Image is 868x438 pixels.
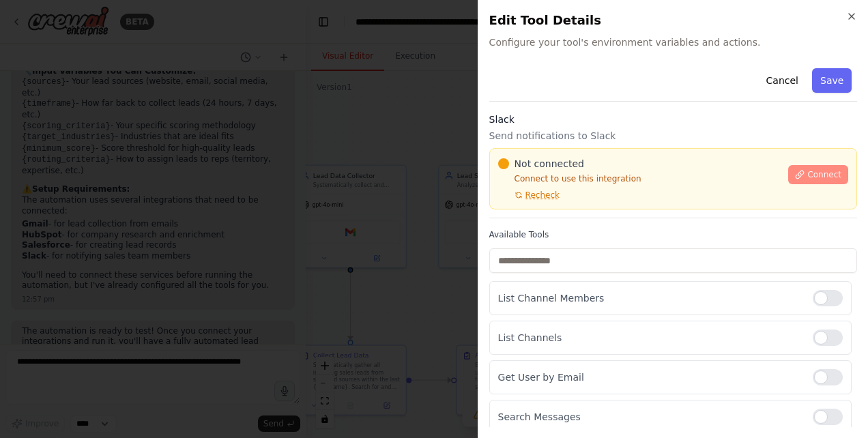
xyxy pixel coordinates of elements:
[489,35,857,49] span: Configure your tool's environment variables and actions.
[812,68,852,93] button: Save
[788,165,848,184] button: Connect
[489,113,857,126] h3: Slack
[498,291,802,305] p: List Channel Members
[525,190,560,201] span: Recheck
[489,229,857,240] label: Available Tools
[489,11,857,30] h2: Edit Tool Details
[757,68,806,93] button: Cancel
[498,173,781,184] p: Connect to use this integration
[498,370,802,384] p: Get User by Email
[515,157,584,171] span: Not connected
[498,331,802,345] p: List Channels
[498,190,560,201] button: Recheck
[498,410,802,424] p: Search Messages
[489,129,857,143] p: Send notifications to Slack
[807,169,841,180] span: Connect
